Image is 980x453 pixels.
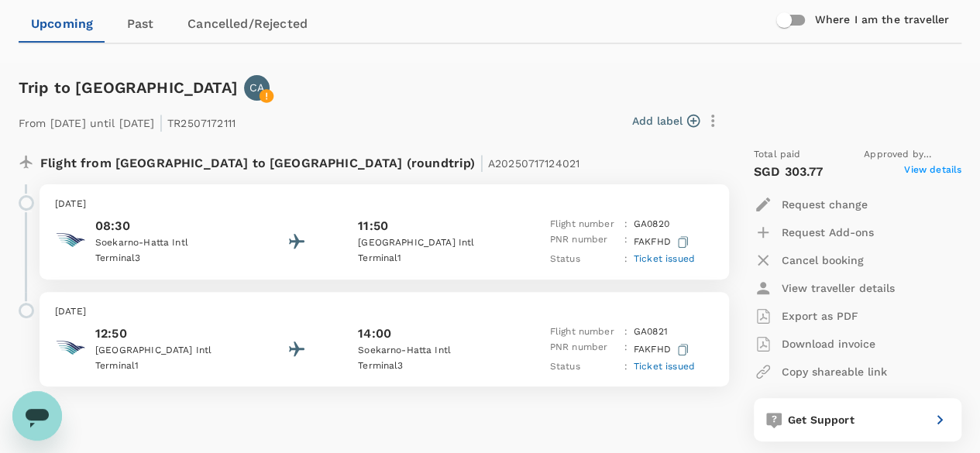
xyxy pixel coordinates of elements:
span: View details [904,163,961,181]
span: | [479,152,483,173]
p: : [624,252,628,267]
h6: Trip to [GEOGRAPHIC_DATA] [19,75,238,100]
button: Cancel booking [754,246,864,274]
p: Copy shareable link [782,364,887,379]
p: Export as PDF [782,308,858,324]
button: Export as PDF [754,302,858,330]
p: Flight from [GEOGRAPHIC_DATA] to [GEOGRAPHIC_DATA] (roundtrip) [40,147,579,175]
p: FAKFHD [634,232,692,252]
p: Download invoice [782,336,875,352]
p: CA [249,80,264,95]
p: GA 0821 [634,324,668,340]
p: From [DATE] until [DATE] TR2507172111 [19,107,236,135]
p: View traveller details [782,280,895,296]
p: [DATE] [55,197,714,212]
p: PNR number [550,340,618,359]
p: : [624,359,628,375]
p: Terminal 3 [95,251,235,266]
p: Status [550,252,618,267]
p: : [624,340,628,359]
p: 08:30 [95,217,235,235]
p: Terminal 1 [358,251,497,266]
button: Request Add-ons [754,218,874,246]
p: Terminal 1 [95,359,235,374]
span: | [159,112,163,133]
button: Download invoice [754,330,875,358]
p: : [624,217,628,232]
p: 11:50 [358,217,388,235]
p: Cancel booking [782,252,864,268]
p: [GEOGRAPHIC_DATA] Intl [95,343,235,359]
span: A20250717124021 [488,157,579,170]
a: Past [105,5,175,43]
p: GA 0820 [634,217,669,232]
img: Garuda Indonesia [55,225,86,256]
p: Status [550,359,618,375]
button: View traveller details [754,274,895,302]
p: [GEOGRAPHIC_DATA] Intl [358,235,497,251]
span: Approved by [864,147,961,163]
button: Request change [754,190,868,218]
span: Ticket issued [634,361,695,372]
p: PNR number [550,232,618,252]
p: Flight number [550,324,618,340]
p: Flight number [550,217,618,232]
a: Upcoming [19,5,105,43]
span: Total paid [754,147,801,163]
button: Copy shareable link [754,358,887,386]
p: 14:00 [358,324,391,343]
span: Ticket issued [634,253,695,264]
p: SGD 303.77 [754,163,824,181]
img: Garuda Indonesia [55,332,86,363]
span: Get Support [788,414,854,426]
p: Soekarno-Hatta Intl [358,343,497,359]
a: Cancelled/Rejected [175,5,320,43]
iframe: Button to launch messaging window [12,391,62,441]
p: Request Add-ons [782,225,874,240]
p: : [624,324,628,340]
p: Soekarno-Hatta Intl [95,235,235,251]
h6: Where I am the traveller [814,12,949,29]
p: : [624,232,628,252]
p: FAKFHD [634,340,692,359]
p: 12:50 [95,324,235,343]
p: Terminal 3 [358,359,497,374]
p: Request change [782,197,868,212]
p: [DATE] [55,304,714,320]
button: Add label [632,113,700,129]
